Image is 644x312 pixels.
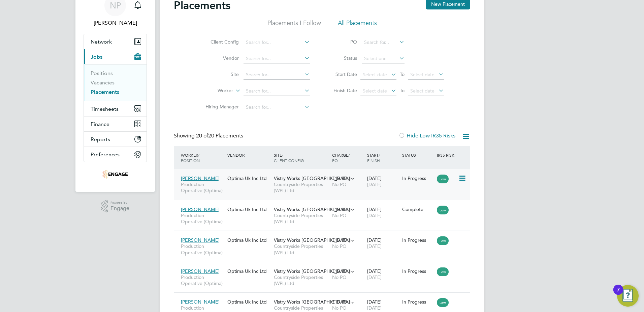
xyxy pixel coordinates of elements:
[435,149,458,161] div: IR35 Risk
[244,38,310,47] input: Search for...
[367,212,382,218] span: [DATE]
[348,269,354,274] span: / hr
[274,243,329,255] span: Countryside Properties (WPL) Ltd
[91,54,102,60] span: Jobs
[362,38,405,47] input: Search for...
[102,169,128,180] img: optima-uk-logo-retina.png
[365,172,400,191] div: [DATE]
[365,234,400,253] div: [DATE]
[327,87,357,94] label: Finish Date
[367,274,382,280] span: [DATE]
[181,237,220,243] span: [PERSON_NAME]
[179,172,470,177] a: [PERSON_NAME]Production Operative (Optima)Optima Uk Inc LtdVistry Works [GEOGRAPHIC_DATA]Countrys...
[332,152,350,163] span: / PO
[91,151,120,158] span: Preferences
[274,175,350,181] span: Vistry Works [GEOGRAPHIC_DATA]
[101,200,130,213] a: Powered byEngage
[110,200,129,206] span: Powered by
[274,268,350,274] span: Vistry Works [GEOGRAPHIC_DATA]
[332,243,347,249] span: No PO
[402,175,434,181] div: In Progress
[367,181,382,187] span: [DATE]
[84,64,147,101] div: Jobs
[84,169,147,180] a: Go to home page
[363,88,387,94] span: Select date
[181,206,220,212] span: [PERSON_NAME]
[367,152,380,163] span: / Finish
[179,149,226,166] div: Worker
[84,116,147,131] button: Finance
[84,34,147,49] button: Network
[181,152,200,163] span: / Position
[332,305,347,311] span: No PO
[200,71,239,77] label: Site
[244,70,310,80] input: Search for...
[91,70,113,76] a: Positions
[226,149,272,161] div: Vendor
[363,72,387,78] span: Select date
[179,295,470,301] a: [PERSON_NAME]Production Operative (Optima)Optima Uk Inc LtdVistry Works [GEOGRAPHIC_DATA]Countrys...
[179,233,470,239] a: [PERSON_NAME]Production Operative (Optima)Optima Uk Inc LtdVistry Works [GEOGRAPHIC_DATA]Countrys...
[367,243,382,249] span: [DATE]
[348,207,354,212] span: / hr
[362,54,405,63] input: Select one
[272,149,330,166] div: Site
[327,55,357,61] label: Status
[179,203,470,208] a: [PERSON_NAME]Production Operative (Optima)Optima Uk Inc LtdVistry Works [GEOGRAPHIC_DATA]Countrys...
[91,121,109,127] span: Finance
[402,299,434,305] div: In Progress
[200,55,239,61] label: Vendor
[91,89,119,95] a: Placements
[110,206,129,211] span: Engage
[181,299,220,305] span: [PERSON_NAME]
[226,203,272,216] div: Optima Uk Inc Ltd
[274,274,329,286] span: Countryside Properties (WPL) Ltd
[437,206,449,214] span: Low
[410,72,434,78] span: Select date
[617,285,639,307] button: Open Resource Center, 7 new notifications
[84,132,147,147] button: Reports
[179,264,470,270] a: [PERSON_NAME]Production Operative (Optima)Optima Uk Inc LtdVistry Works [GEOGRAPHIC_DATA]Countrys...
[410,88,434,94] span: Select date
[437,298,449,307] span: Low
[437,236,449,245] span: Low
[330,149,365,166] div: Charge
[181,243,224,255] span: Production Operative (Optima)
[398,132,455,139] label: Hide Low IR35 Risks
[110,1,121,10] span: NP
[181,175,220,181] span: [PERSON_NAME]
[84,19,147,27] span: Nicola Pitts
[437,175,449,183] span: Low
[327,39,357,45] label: PO
[91,38,112,45] span: Network
[348,176,354,181] span: / hr
[365,203,400,222] div: [DATE]
[181,212,224,225] span: Production Operative (Optima)
[174,132,245,139] div: Showing
[226,265,272,278] div: Optima Uk Inc Ltd
[332,299,347,305] span: £19.85
[196,132,208,139] span: 20 of
[274,152,304,163] span: / Client Config
[274,181,329,193] span: Countryside Properties (WPL) Ltd
[274,212,329,225] span: Countryside Properties (WPL) Ltd
[274,206,350,212] span: Vistry Works [GEOGRAPHIC_DATA]
[91,79,115,86] a: Vacancies
[244,54,310,63] input: Search for...
[332,237,347,243] span: £19.85
[274,237,350,243] span: Vistry Works [GEOGRAPHIC_DATA]
[200,104,239,110] label: Hiring Manager
[332,175,347,181] span: £19.85
[84,101,147,116] button: Timesheets
[332,212,347,218] span: No PO
[367,305,382,311] span: [DATE]
[402,268,434,274] div: In Progress
[400,149,436,161] div: Status
[338,19,377,31] li: All Placements
[365,265,400,284] div: [DATE]
[365,149,400,166] div: Start
[332,274,347,280] span: No PO
[274,299,350,305] span: Vistry Works [GEOGRAPHIC_DATA]
[226,295,272,308] div: Optima Uk Inc Ltd
[200,39,239,45] label: Client Config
